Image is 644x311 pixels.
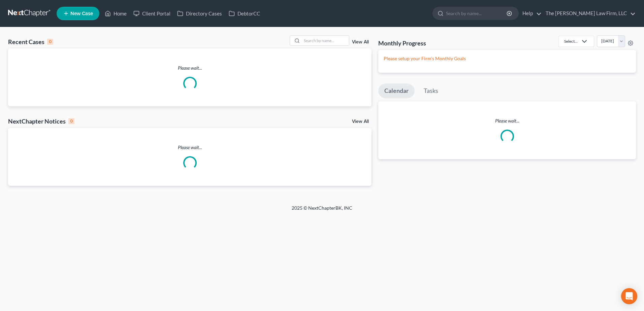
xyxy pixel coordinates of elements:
input: Search by name... [446,7,508,20]
input: Search by name... [302,36,349,45]
a: View All [352,119,369,124]
div: 2025 © NextChapterBK, INC [130,205,514,217]
div: 0 [47,39,53,45]
div: Recent Cases [8,38,53,46]
p: Please wait... [8,65,372,71]
div: 0 [68,118,74,124]
div: Open Intercom Messenger [621,288,637,304]
p: Please wait... [8,144,372,151]
p: Please setup your Firm's Monthly Goals [384,55,631,62]
a: Tasks [418,83,444,98]
h3: Monthly Progress [378,39,426,47]
a: Home [101,7,130,20]
a: Calendar [378,83,415,98]
a: DebtorCC [225,7,263,20]
a: View All [352,40,369,44]
div: NextChapter Notices [8,117,74,125]
div: Select... [564,38,578,44]
a: Help [519,7,542,20]
p: Please wait... [378,117,636,124]
a: The [PERSON_NAME] Law Firm, LLC [542,7,636,20]
a: Client Portal [130,7,174,20]
span: New Case [70,11,93,16]
a: Directory Cases [174,7,225,20]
